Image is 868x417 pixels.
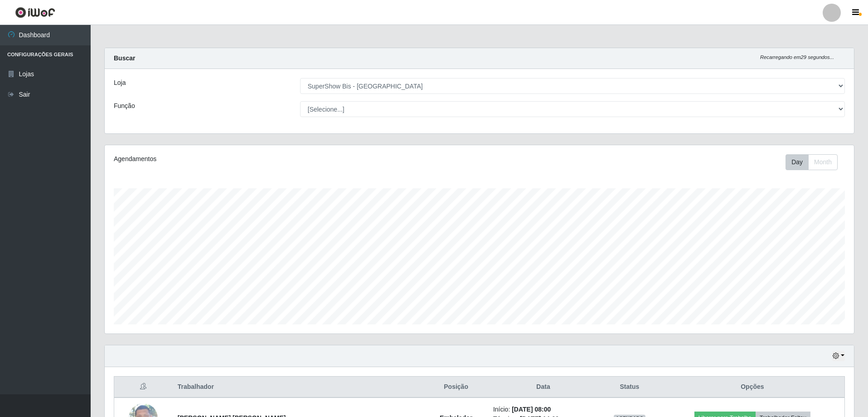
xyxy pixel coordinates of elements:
[808,154,838,170] button: Month
[786,154,809,170] button: Day
[512,406,551,413] time: [DATE] 08:00
[493,405,593,414] li: Início:
[424,377,488,398] th: Posição
[114,78,126,88] label: Loja
[786,154,838,170] div: First group
[114,154,411,164] div: Agendamentos
[114,101,135,111] label: Função
[172,377,425,398] th: Trabalhador
[660,377,845,398] th: Opções
[114,54,135,62] strong: Buscar
[786,154,845,170] div: Toolbar with button groups
[760,54,834,60] i: Recarregando em 29 segundos...
[599,377,660,398] th: Status
[15,7,55,18] img: CoreUI Logo
[488,377,599,398] th: Data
